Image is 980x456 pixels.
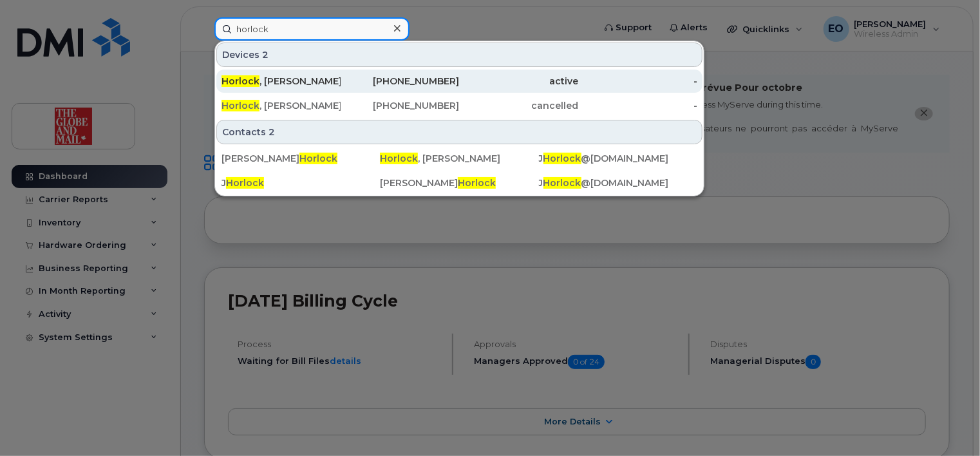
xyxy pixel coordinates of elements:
a: JHorlock[PERSON_NAME]HorlockJHorlock@[DOMAIN_NAME] [216,171,702,195]
div: [PHONE_NUMBER] [341,99,460,112]
div: , [PERSON_NAME] [221,75,341,88]
div: J @[DOMAIN_NAME] [539,152,697,165]
a: Horlock, [PERSON_NAME][PHONE_NUMBER]cancelled- [216,94,702,117]
div: [PHONE_NUMBER] [341,75,460,88]
span: Horlock [458,177,496,189]
div: Devices [216,43,702,67]
div: , [PERSON_NAME] [380,152,538,165]
div: [PERSON_NAME] [380,176,538,189]
span: 2 [262,48,269,61]
div: active [460,75,579,88]
a: [PERSON_NAME]HorlockHorlock, [PERSON_NAME]JHorlock@[DOMAIN_NAME] [216,147,702,170]
span: Horlock [221,100,259,111]
div: - [578,75,697,88]
a: Horlock, [PERSON_NAME][PHONE_NUMBER]active- [216,70,702,93]
span: Horlock [226,177,264,189]
div: [PERSON_NAME] [221,152,380,165]
span: Horlock [221,75,259,87]
span: 2 [269,126,275,138]
div: , [PERSON_NAME] [221,99,341,112]
span: Horlock [543,177,581,189]
div: J [221,176,380,189]
div: Contacts [216,120,702,144]
div: cancelled [460,99,579,112]
span: Horlock [380,153,418,164]
span: Horlock [299,153,337,164]
span: Horlock [543,153,581,164]
div: J @[DOMAIN_NAME] [539,176,697,189]
div: - [578,99,697,112]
